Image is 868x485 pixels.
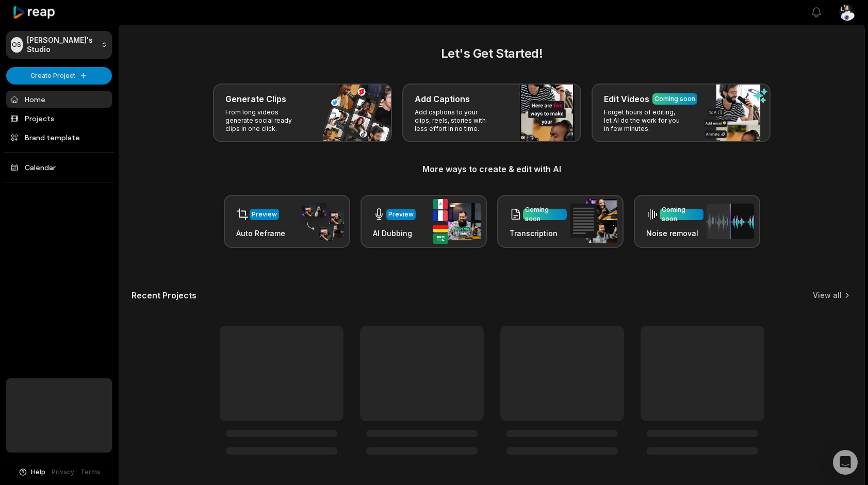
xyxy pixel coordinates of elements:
p: From long videos generate social ready clips in one click. [225,108,305,133]
img: auto_reframe.png [297,202,344,242]
a: Calendar [6,159,112,176]
div: Preview [388,210,414,219]
img: noise_removal.png [707,204,754,239]
p: Add captions to your clips, reels, stories with less effort in no time. [415,108,495,133]
h2: Let's Get Started! [132,44,852,63]
p: [PERSON_NAME]'s Studio [27,36,97,54]
h3: Transcription [510,228,567,239]
p: Forget hours of editing, let AI do the work for you in few minutes. [604,108,684,133]
h3: Edit Videos [604,93,649,105]
h3: Generate Clips [225,93,286,105]
button: Create Project [6,67,112,85]
div: Preview [252,210,277,219]
h3: Auto Reframe [236,228,285,239]
a: Terms [80,467,101,477]
a: Home [6,91,112,108]
h3: Add Captions [415,93,470,105]
div: OS [11,37,23,53]
h3: Noise removal [646,228,703,239]
div: Coming soon [654,94,695,104]
div: Open Intercom Messenger [833,450,858,475]
img: transcription.png [570,199,617,243]
h2: Recent Projects [132,290,196,300]
a: Privacy [52,467,74,477]
a: View all [813,290,842,300]
img: ai_dubbing.png [433,199,481,244]
h3: AI Dubbing [373,228,416,239]
h3: More ways to create & edit with AI [132,163,852,175]
a: Projects [6,110,112,127]
a: Brand template [6,129,112,146]
div: Coming soon [525,205,565,224]
span: Help [31,467,45,477]
button: Help [18,467,45,477]
div: Coming soon [662,205,701,224]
